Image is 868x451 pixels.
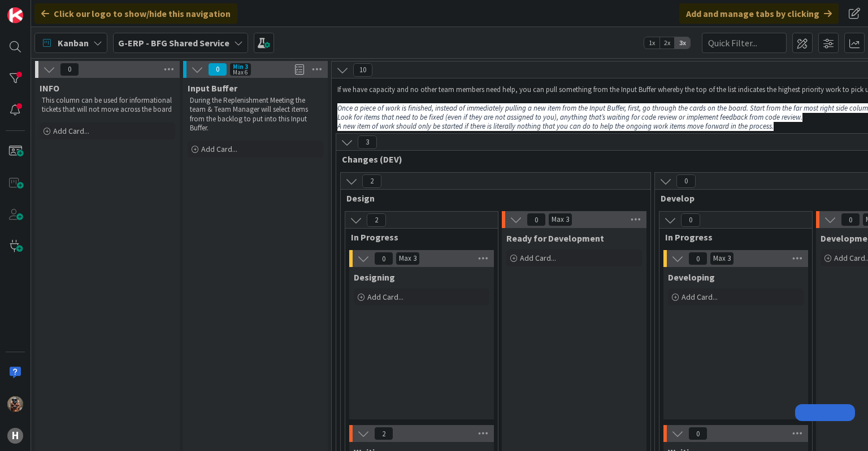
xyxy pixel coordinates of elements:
[367,292,403,302] span: Add Card...
[679,3,839,24] div: Add and manage tabs by clicking
[58,36,89,50] span: Kanban
[353,63,372,77] span: 10
[233,64,248,69] div: Min 3
[665,231,798,243] span: In Progress
[506,233,604,244] span: Ready for Development
[118,37,229,49] b: G-ERP - BFG Shared Service
[841,213,860,226] span: 0
[60,63,79,76] span: 0
[399,256,416,261] div: Max 3
[702,33,787,53] input: Quick Filter...
[362,174,381,188] span: 2
[676,174,696,188] span: 0
[7,428,23,444] div: H
[190,96,321,133] p: During the Replenishment Meeting the team & Team Manager will select items from the backlog to pu...
[527,213,546,226] span: 0
[668,272,715,283] span: Developing
[53,126,89,136] span: Add Card...
[374,252,393,265] span: 0
[659,37,675,49] span: 2x
[520,253,556,263] span: Add Card...
[42,96,173,115] p: This column can be used for informational tickets that will not move across the board
[337,121,774,131] em: A new item of work should only be started if there is literally nothing that you can do to help t...
[644,37,659,49] span: 1x
[40,82,59,94] span: INFO
[682,292,718,302] span: Add Card...
[7,7,23,23] img: Visit kanbanzone.com
[675,37,690,49] span: 3x
[7,396,23,412] img: VK
[34,3,237,24] div: Click our logo to show/hide this navigation
[351,231,484,243] span: In Progress
[688,252,708,265] span: 0
[688,427,708,440] span: 0
[208,63,227,76] span: 0
[337,112,802,122] em: Look for items that need to be fixed (even if they are not assigned to you), anything that’s wait...
[354,272,395,283] span: Designing
[233,69,248,75] div: Max 6
[346,192,636,204] span: Design
[713,256,731,261] div: Max 3
[681,213,700,227] span: 0
[552,217,569,222] div: Max 3
[358,135,377,149] span: 3
[374,427,393,440] span: 2
[367,213,386,227] span: 2
[201,144,237,154] span: Add Card...
[188,82,237,94] span: Input Buffer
